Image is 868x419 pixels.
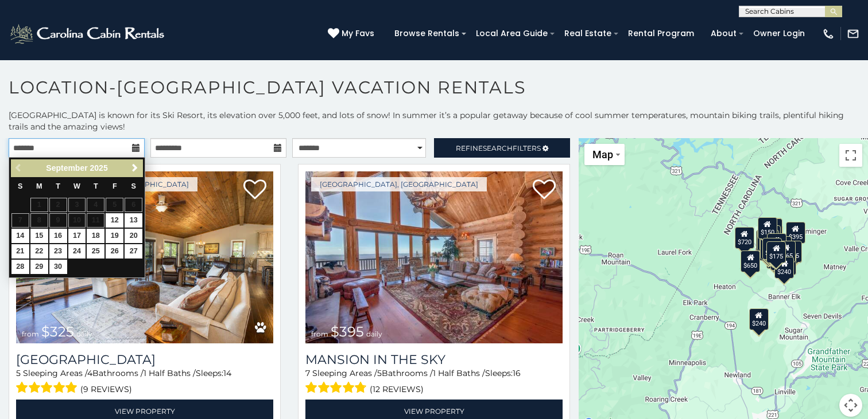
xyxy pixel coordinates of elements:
[11,260,29,274] a: 28
[90,163,108,173] span: 2025
[16,352,273,367] h3: Beech Mountain Vista
[342,28,374,40] span: My Favs
[87,368,92,378] span: 4
[533,178,556,202] a: Add to favorites
[41,323,74,340] span: $325
[68,229,86,243] a: 17
[22,330,39,338] span: from
[125,229,142,243] a: 20
[456,144,541,152] span: Refine Filters
[592,148,613,160] span: Map
[311,330,328,338] span: from
[87,244,104,259] a: 25
[30,229,48,243] a: 15
[125,244,142,259] a: 27
[113,182,117,190] span: Friday
[30,260,48,274] a: 29
[749,308,769,330] div: $240
[16,367,273,397] div: Sleeping Areas / Bathrooms / Sleeps:
[747,25,811,42] a: Owner Login
[36,182,42,190] span: Monday
[125,213,142,228] a: 13
[305,352,563,367] a: Mansion In The Sky
[433,368,485,378] span: 1 Half Baths /
[774,257,794,279] div: $240
[760,238,780,260] div: $300
[305,171,563,343] img: Mansion In The Sky
[131,182,136,190] span: Saturday
[305,367,563,397] div: Sleeping Areas / Bathrooms / Sleeps:
[559,25,617,42] a: Real Estate
[11,244,29,259] a: 21
[127,161,142,175] a: Next
[87,229,104,243] a: 18
[56,182,60,190] span: Tuesday
[757,229,777,251] div: $425
[584,144,625,165] button: Change map style
[758,217,777,239] div: $150
[377,368,382,378] span: 5
[76,330,92,338] span: daily
[16,368,21,378] span: 5
[434,138,570,158] a: RefineSearchFilters
[30,244,48,259] a: 22
[106,244,123,259] a: 26
[786,222,805,244] div: $395
[18,182,22,190] span: Sunday
[11,229,29,243] a: 14
[328,28,377,40] a: My Favs
[839,394,862,417] button: Map camera controls
[366,330,382,338] span: daily
[130,163,139,173] span: Next
[243,178,266,202] a: Add to favorites
[847,28,859,40] img: mail-regular-white.png
[223,368,231,378] span: 14
[9,22,168,45] img: White-1-2.png
[389,25,465,42] a: Browse Rentals
[705,25,742,42] a: About
[94,182,98,190] span: Thursday
[305,368,310,378] span: 7
[49,244,67,259] a: 23
[822,28,835,40] img: phone-regular-white.png
[762,238,782,260] div: $395
[370,382,424,397] span: (12 reviews)
[106,229,123,243] a: 19
[839,144,862,167] button: Toggle fullscreen view
[68,244,86,259] a: 24
[331,323,364,340] span: $395
[49,260,67,274] a: 30
[470,25,553,42] a: Local Area Guide
[311,177,487,191] a: [GEOGRAPHIC_DATA], [GEOGRAPHIC_DATA]
[73,182,80,190] span: Wednesday
[16,352,273,367] a: [GEOGRAPHIC_DATA]
[756,230,776,252] div: $425
[106,213,123,228] a: 12
[46,163,87,173] span: September
[80,382,132,397] span: (9 reviews)
[622,25,700,42] a: Rental Program
[305,171,563,343] a: Mansion In The Sky from $395 daily
[144,368,196,378] span: 1 Half Baths /
[513,368,521,378] span: 16
[766,241,786,263] div: $175
[767,233,786,255] div: $270
[741,250,760,272] div: $650
[735,227,754,249] div: $720
[483,144,513,152] span: Search
[759,230,779,252] div: $335
[49,229,67,243] a: 16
